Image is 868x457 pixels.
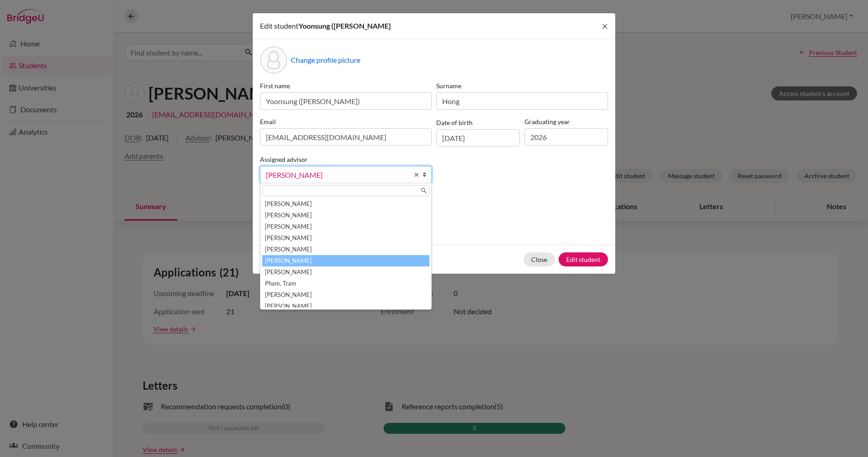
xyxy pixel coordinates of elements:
label: Date of birth [436,118,473,127]
label: Assigned advisor [260,155,308,164]
li: [PERSON_NAME] [262,210,429,221]
label: Surname [436,81,608,90]
input: dd/mm/yyyy [436,129,520,146]
li: [PERSON_NAME] [262,289,429,301]
span: Edit student [260,21,299,30]
label: Graduating year [524,117,608,126]
span: [PERSON_NAME] [266,169,409,181]
li: [PERSON_NAME] [262,244,429,255]
label: Email [260,117,432,126]
li: [PERSON_NAME] [262,221,429,232]
span: × [602,19,608,32]
p: Parents [260,198,608,209]
button: Close [524,252,555,266]
div: Profile picture [260,46,287,74]
li: [PERSON_NAME] [262,232,429,244]
button: Edit student [559,252,608,266]
button: Close [594,13,615,39]
li: [PERSON_NAME] [262,255,429,266]
span: Yoonsung ([PERSON_NAME] [299,21,391,30]
li: [PERSON_NAME] [262,266,429,278]
li: Pham, Tram [262,278,429,289]
label: First name [260,81,432,90]
li: [PERSON_NAME] [262,301,429,312]
li: [PERSON_NAME] [262,198,429,210]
